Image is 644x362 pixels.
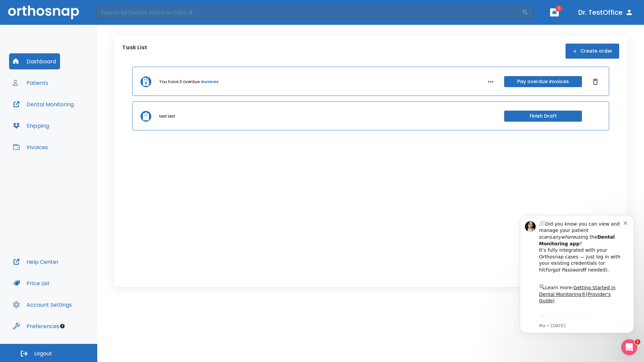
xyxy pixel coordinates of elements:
[555,5,562,12] span: 1
[635,339,640,345] span: 1
[9,297,76,313] button: Account Settings
[9,75,52,91] button: Patients
[8,5,79,19] img: Orthosnap
[9,53,60,69] button: Dashboard
[122,44,147,59] p: Task List
[59,323,65,329] div: Tooltip anchor
[9,118,53,134] button: Shipping
[34,350,52,357] span: Logout
[159,79,200,85] p: You have 3 overdue
[590,76,601,87] button: Dismiss
[9,254,63,270] button: Help Center
[621,339,637,355] iframe: Intercom live chat
[9,318,63,334] button: Preferences
[504,76,582,87] button: Pay overdue invoices
[9,275,54,291] button: Price List
[504,111,582,122] button: Finish Draft
[96,6,522,19] input: Search by Patient Name or Case #
[576,6,636,18] button: Dr. TestOffice
[510,207,644,359] iframe: Intercom notifications message
[9,96,78,112] button: Dental Monitoring
[159,113,175,119] p: test test
[201,79,218,85] a: invoices
[9,139,52,155] button: Invoices
[566,44,619,59] button: Create order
